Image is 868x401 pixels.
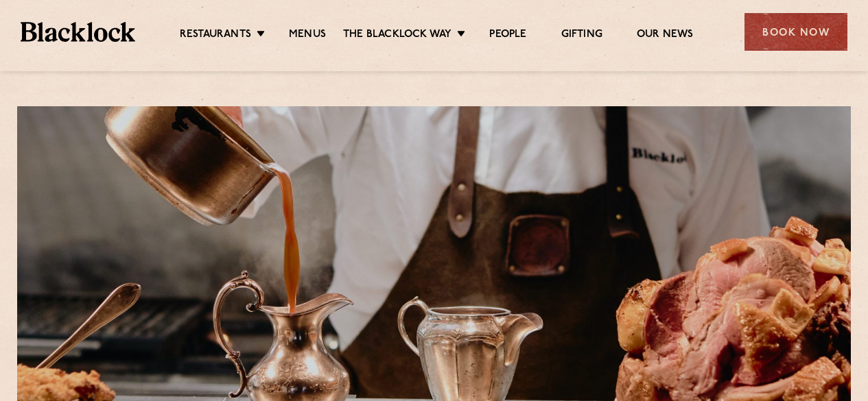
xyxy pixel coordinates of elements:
div: Book Now [744,13,847,51]
a: The Blacklock Way [343,28,451,43]
a: People [489,28,526,43]
img: BL_Textured_Logo-footer-cropped.svg [21,22,135,41]
a: Gifting [561,28,602,43]
a: Our News [637,28,694,43]
a: Restaurants [180,28,251,43]
a: Menus [289,28,326,43]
